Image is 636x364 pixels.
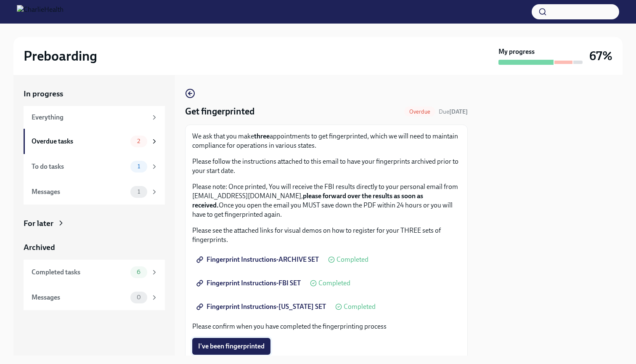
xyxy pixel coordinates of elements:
h4: Get fingerprinted [185,105,254,118]
span: Due [439,108,468,115]
span: 1 [132,189,145,195]
a: Archived [24,242,165,253]
span: August 14th, 2025 08:00 [439,108,468,116]
a: Messages0 [24,285,165,310]
div: Messages [32,187,127,197]
div: For later [24,218,53,229]
button: I've been fingerprinted [192,338,270,355]
span: Completed [344,303,376,310]
a: Fingerprint Instructions-[US_STATE] SET [192,298,332,315]
p: We ask that you make appointments to get fingerprinted, which we will need to maintain compliance... [192,132,461,150]
div: Messages [32,293,127,302]
span: I've been fingerprinted [198,342,265,351]
span: 1 [132,163,145,170]
span: Completed [318,280,350,287]
p: Please confirm when you have completed the fingerprinting process [192,322,461,331]
strong: [DATE] [449,108,468,115]
a: Everything [24,106,165,129]
h3: 67% [589,48,612,64]
a: Fingerprint Instructions-ARCHIVE SET [192,251,325,268]
span: Fingerprint Instructions-ARCHIVE SET [198,255,319,264]
div: Everything [32,113,147,122]
h2: Preboarding [24,48,97,64]
span: Fingerprint Instructions-FBI SET [198,279,301,287]
a: Completed tasks6 [24,260,165,285]
span: 0 [132,294,146,300]
a: Overdue tasks2 [24,129,165,154]
a: Fingerprint Instructions-FBI SET [192,275,307,292]
p: Please note: Once printed, You will receive the FBI results directly to your personal email from ... [192,182,461,219]
a: Messages1 [24,179,165,205]
strong: please forward over the results as soon as received. [192,192,423,209]
img: CharlieHealth [17,5,64,19]
a: In progress [24,88,165,99]
div: Completed tasks [32,268,127,277]
span: 6 [132,269,146,275]
p: Please follow the instructions attached to this email to have your fingerprints archived prior to... [192,157,461,175]
span: 2 [132,138,145,144]
a: To do tasks1 [24,154,165,179]
p: Please see the attached links for visual demos on how to register for your THREE sets of fingerpr... [192,226,461,244]
span: Overdue [404,109,435,115]
a: For later [24,218,165,229]
span: Fingerprint Instructions-[US_STATE] SET [198,303,326,311]
div: To do tasks [32,162,127,171]
strong: My progress [498,47,535,56]
div: Overdue tasks [32,137,127,146]
span: Completed [337,256,368,263]
strong: three [254,132,270,140]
